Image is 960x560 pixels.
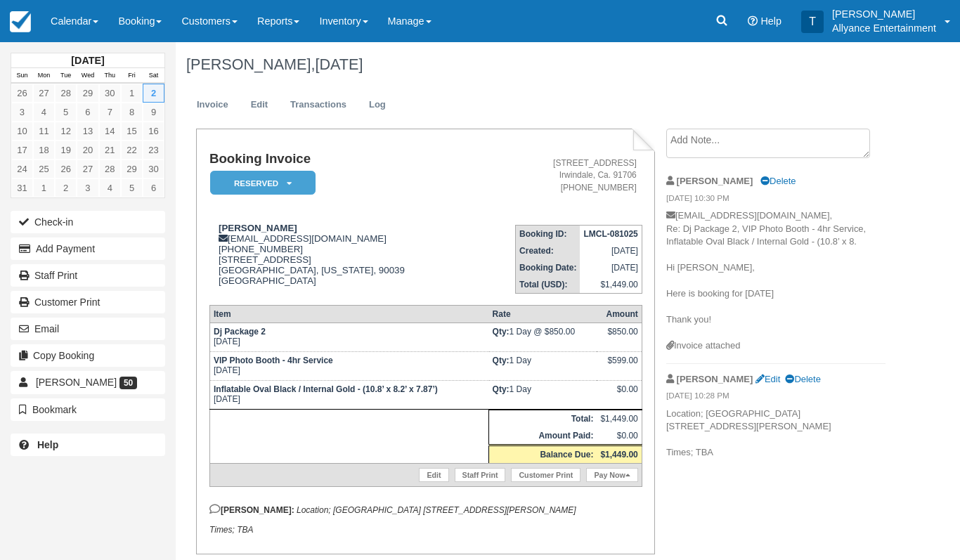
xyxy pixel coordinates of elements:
a: 6 [77,103,98,122]
a: 26 [11,84,33,103]
span: Help [760,15,781,27]
div: $0.00 [600,384,637,405]
button: Add Payment [11,237,165,260]
a: 2 [55,178,77,197]
a: Staff Print [455,468,506,482]
a: Edit [419,468,448,482]
button: Copy Booking [11,344,165,367]
td: 1 Day @ $850.00 [489,323,597,351]
h1: Booking Invoice [209,152,472,167]
a: 3 [11,103,33,122]
div: $850.00 [600,327,637,348]
p: Location; [GEOGRAPHIC_DATA] [STREET_ADDRESS][PERSON_NAME] Times; TBA [666,408,886,460]
a: 5 [121,178,143,197]
td: 1 Day [489,351,597,380]
a: 28 [99,159,121,178]
a: 27 [77,159,98,178]
a: 12 [55,122,77,141]
strong: $1,449.00 [600,450,637,460]
span: [PERSON_NAME] [36,377,117,388]
a: Reserved [209,170,311,196]
a: Delete [785,374,820,384]
button: Bookmark [11,398,165,421]
strong: Dj Package 2 [214,327,266,337]
th: Amount Paid: [489,427,597,445]
th: Amount [597,305,642,323]
strong: [PERSON_NAME] [677,176,753,186]
strong: Qty [493,384,510,394]
a: Invoice [186,91,239,119]
a: Customer Print [511,468,580,482]
td: 1 Day [489,380,597,409]
td: [DATE] [209,323,488,351]
a: 13 [77,122,98,141]
address: [STREET_ADDRESS] Irwindale, Ca. 91706 [PHONE_NUMBER] [477,157,637,193]
a: 14 [99,122,121,141]
a: 28 [55,84,77,103]
a: 18 [33,141,55,159]
td: $1,449.00 [597,410,642,427]
th: Tue [55,68,77,84]
th: Thu [99,68,121,84]
b: Help [37,439,58,450]
span: 50 [119,377,137,389]
a: 8 [121,103,143,122]
td: $0.00 [597,427,642,445]
span: [DATE] [315,56,363,73]
strong: [PERSON_NAME]: [209,505,294,515]
a: Help [11,434,165,456]
button: Check-in [11,211,165,233]
a: 3 [77,178,98,197]
a: [PERSON_NAME] 50 [11,371,165,393]
h1: [PERSON_NAME], [186,56,886,73]
a: 19 [55,141,77,159]
strong: Qty [493,356,510,365]
th: Total (USD): [516,276,580,294]
em: Location; [GEOGRAPHIC_DATA] [STREET_ADDRESS][PERSON_NAME] Times; TBA [209,505,576,535]
th: Item [209,305,488,323]
p: [PERSON_NAME] [832,7,936,21]
p: Allyance Entertainment [832,21,936,35]
strong: Qty [493,327,510,337]
td: [DATE] [580,259,642,276]
a: Delete [760,176,796,186]
a: 9 [143,103,164,122]
strong: [PERSON_NAME] [219,223,297,233]
a: 2 [143,84,164,103]
a: 17 [11,141,33,159]
div: [EMAIL_ADDRESS][DOMAIN_NAME] [PHONE_NUMBER] [STREET_ADDRESS] [GEOGRAPHIC_DATA], [US_STATE], 90039... [209,223,472,286]
em: [DATE] 10:30 PM [666,193,886,208]
i: Help [748,16,758,26]
p: [EMAIL_ADDRESS][DOMAIN_NAME], Re: Dj Package 2, VIP Photo Booth - 4hr Service, Inflatable Oval Bl... [666,209,886,339]
a: 25 [33,159,55,178]
a: 23 [143,141,164,159]
a: 16 [143,122,164,141]
a: 29 [77,84,98,103]
td: [DATE] [580,242,642,259]
td: [DATE] [209,380,488,409]
a: 21 [99,141,121,159]
a: 6 [143,178,164,197]
th: Created: [516,242,580,259]
th: Sun [11,68,33,84]
a: 1 [121,84,143,103]
th: Total: [489,410,597,427]
a: Customer Print [11,291,165,313]
div: T [801,11,824,33]
img: checkfront-main-nav-mini-logo.png [10,11,31,32]
a: 4 [99,178,121,197]
a: 22 [121,141,143,159]
strong: [DATE] [71,55,104,66]
th: Booking Date: [516,259,580,276]
em: [DATE] 10:28 PM [666,390,886,405]
a: Transactions [280,91,357,119]
a: Pay Now [586,468,637,482]
a: 30 [143,159,164,178]
a: 15 [121,122,143,141]
a: 1 [33,178,55,197]
em: Reserved [210,171,316,195]
a: 29 [121,159,143,178]
a: 11 [33,122,55,141]
th: Booking ID: [516,225,580,242]
a: 24 [11,159,33,178]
